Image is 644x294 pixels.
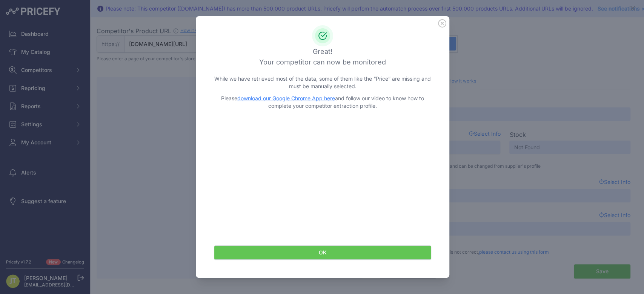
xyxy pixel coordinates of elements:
p: Please and follow our video to know how to complete your competitor extraction profile. [214,95,431,110]
a: download our Google Chrome App here [237,95,335,101]
p: While we have retrieved most of the data, some of them like the “Price” are missing and must be m... [214,75,431,90]
h3: Great! [214,46,431,57]
button: OK [214,245,431,260]
h3: Your competitor can now be monitored [214,57,431,67]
